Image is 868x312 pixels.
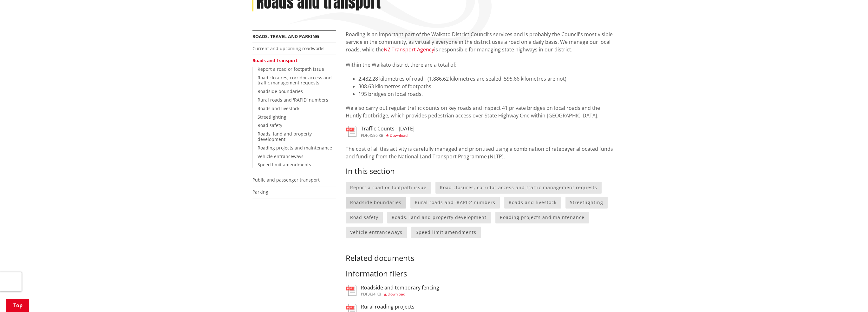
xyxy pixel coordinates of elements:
[346,182,431,194] a: Report a road or footpath issue
[346,269,616,278] h3: Information fliers
[346,167,616,176] h3: In this section
[361,134,414,137] div: ,
[358,83,616,90] li: 308.63 kilometres of footpaths
[346,104,616,119] p: We also carry out regular traffic counts on key roads and inspect 41 private bridges on local roa...
[346,126,356,137] img: document-pdf.svg
[369,133,383,138] span: 4586 KB
[504,197,561,209] a: Roads and livestock
[435,182,602,194] a: Road closures, corridor access and traffic management requests
[361,133,368,138] span: pdf
[258,122,282,128] a: Road safety
[346,227,407,238] a: Vehicle entranceways
[361,292,439,296] div: ,
[346,30,616,69] p: Roading is an important part of the Waikato District Council’s services and is probably the Counc...
[384,46,434,53] a: NZ Transport Agency
[258,75,332,86] a: Road closures, corridor access and traffic management requests
[361,285,439,291] h3: Roadside and temporary fencing
[346,245,616,263] h3: Related documents
[565,197,608,209] a: Streetlighting
[346,197,406,209] a: Roadside boundaries
[346,145,616,160] p: The cost of all this activity is carefully managed and prioritised using a combination of ratepay...
[258,162,311,168] a: Speed limit amendments
[495,212,589,223] a: Roading projects and maintenance
[346,285,439,296] a: Roadside and temporary fencing pdf,434 KB Download
[258,105,299,111] a: Roads and livestock
[6,299,29,312] a: Top
[258,66,324,72] a: Report a road or footpath issue
[388,291,405,297] span: Download
[411,227,481,238] a: Speed limit amendments
[361,126,414,132] h3: Traffic Counts - [DATE]
[258,153,303,159] a: Vehicle entranceways
[252,57,297,63] a: Roads and transport
[258,88,303,94] a: Roadside boundaries
[258,114,286,120] a: Streetlighting
[410,197,500,209] a: Rural roads and 'RAPID' numbers
[252,177,320,183] a: Public and passenger transport
[390,133,408,138] span: Download
[369,291,381,297] span: 434 KB
[839,285,862,308] iframe: Messenger Launcher
[346,212,383,223] a: Road safety
[387,212,491,223] a: Roads, land and property development
[346,285,356,296] img: document-pdf.svg
[361,291,368,297] span: pdf
[252,45,324,51] a: Current and upcoming roadworks
[358,90,423,97] span: 195 bridges on local roads.
[252,189,268,195] a: Parking
[258,145,332,151] a: Roading projects and maintenance
[258,131,312,142] a: Roads, land and property development
[258,97,328,103] a: Rural roads and 'RAPID' numbers
[346,126,414,137] a: Traffic Counts - [DATE] pdf,4586 KB Download
[252,33,319,39] a: Roads, travel and parking
[361,304,414,310] h3: Rural roading projects
[358,75,616,83] li: 2,482.28 kilometres of road - (1,886.62 kilometres are sealed, 595.66 kilometres are not)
